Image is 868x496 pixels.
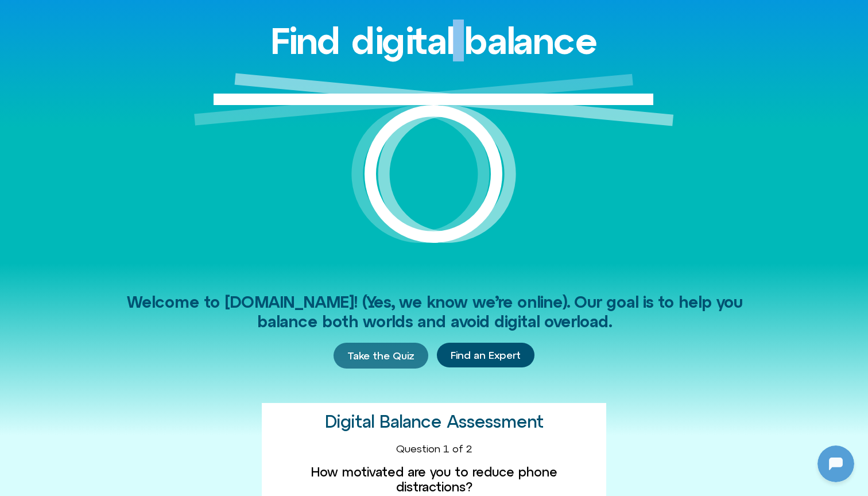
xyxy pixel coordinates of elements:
[817,445,854,482] iframe: Botpress
[92,242,138,288] img: N5FCcHC.png
[270,21,598,61] h1: Find digital balance
[437,343,534,368] a: Find an Expert
[325,412,544,431] h2: Digital Balance Assessment
[334,343,428,369] a: Take the Quiz
[3,3,227,27] button: Expand Header Button
[34,7,176,22] h2: [DOMAIN_NAME]
[10,6,29,24] img: N5FCcHC.png
[181,5,200,25] svg: Restart Conversation Button
[271,464,597,495] label: How motivated are you to reduce phone distractions?
[271,443,597,455] div: Question 1 of 2
[20,370,196,381] textarea: Message Input
[126,293,742,331] span: Welcome to [DOMAIN_NAME]! (Yes, we know we’re online). Our goal is to help you balance both world...
[71,300,158,316] h1: [DOMAIN_NAME]
[200,5,220,25] svg: Close Chatbot Button
[451,350,521,361] span: Find an Expert
[347,350,414,362] span: Take the Quiz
